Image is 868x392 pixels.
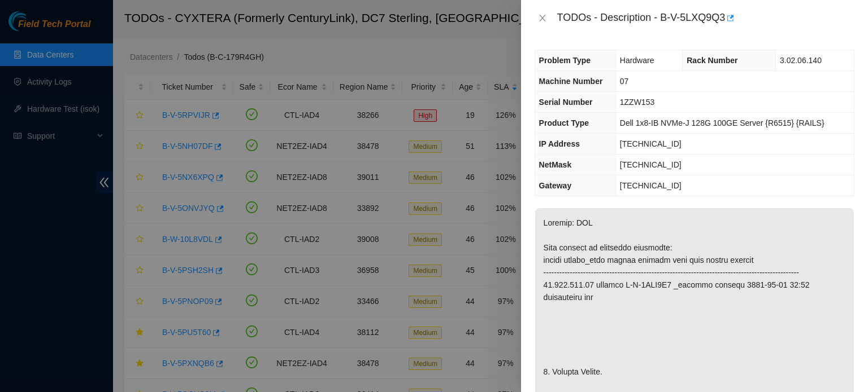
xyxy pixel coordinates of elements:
[780,56,822,65] span: 3.02.06.140
[620,56,654,65] span: Hardware
[620,77,629,86] span: 07
[539,181,572,190] span: Gateway
[539,139,580,148] span: IP Address
[557,9,854,27] div: TODOs - Description - B-V-5LXQ9Q3
[539,77,603,86] span: Machine Number
[687,56,737,65] span: Rack Number
[539,98,593,107] span: Serial Number
[539,118,589,127] span: Product Type
[538,14,547,23] span: close
[620,181,682,190] span: [TECHNICAL_ID]
[620,139,682,148] span: [TECHNICAL_ID]
[535,13,550,24] button: Close
[539,56,591,65] span: Problem Type
[620,160,682,169] span: [TECHNICAL_ID]
[620,118,824,127] span: Dell 1x8-IB NVMe-J 128G 100GE Server {R6515} {RAILS}
[620,98,654,107] span: 1ZZW153
[539,160,572,169] span: NetMask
